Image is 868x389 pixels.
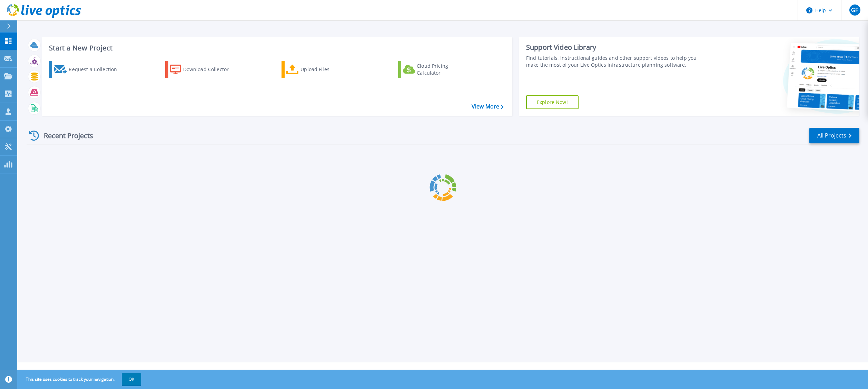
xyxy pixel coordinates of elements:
[472,103,504,110] a: View More
[49,44,503,52] h3: Start a New Project
[809,128,859,143] a: All Projects
[851,7,858,13] span: GF
[417,63,472,76] div: Cloud Pricing Calculator
[183,63,238,76] div: Download Collector
[49,61,126,78] a: Request a Collection
[526,43,702,52] div: Support Video Library
[69,63,124,76] div: Request a Collection
[122,373,141,386] button: OK
[398,61,475,78] a: Cloud Pricing Calculator
[27,127,102,144] div: Recent Projects
[526,95,579,109] a: Explore Now!
[300,63,356,76] div: Upload Files
[165,61,242,78] a: Download Collector
[526,55,702,68] div: Find tutorials, instructional guides and other support videos to help you make the most of your L...
[282,61,358,78] a: Upload Files
[19,373,141,386] span: This site uses cookies to track your navigation.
